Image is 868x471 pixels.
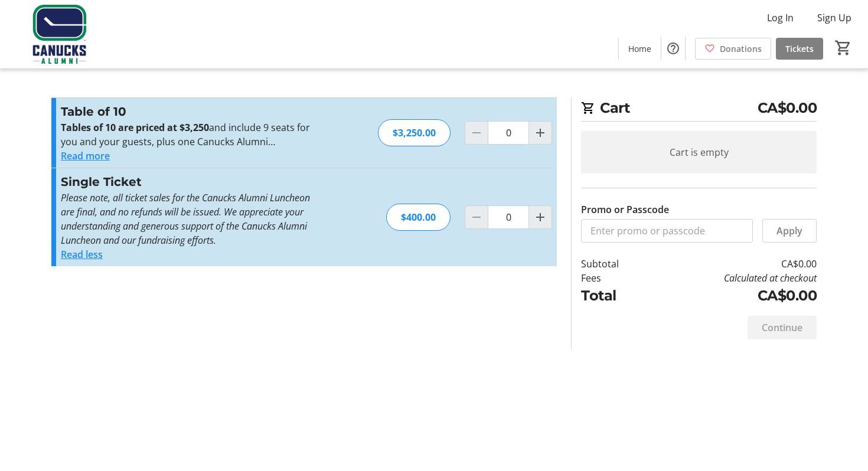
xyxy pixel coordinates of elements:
[7,5,112,64] img: Vancouver Canucks Alumni Foundation's Logo
[650,257,817,271] td: CA$0.00
[61,173,319,191] h3: Single Ticket
[833,37,854,58] button: Cart
[817,11,851,25] span: Sign Up
[61,121,209,134] strong: Tables of 10 are priced at $3,250
[650,285,817,306] td: CA$0.00
[61,191,310,247] em: Please note, all ticket sales for the Canucks Alumni Luncheon are final, and no refunds will be i...
[488,205,529,229] input: Single Ticket Quantity
[581,219,753,243] input: Enter promo or passcode
[581,97,817,122] h2: Cart
[488,121,529,145] input: Table of 10 Quantity
[628,42,651,55] span: Home
[762,219,817,243] button: Apply
[61,120,319,149] p: and include 9 seats for you and your guests, plus one Canucks Alumni personality.
[776,224,802,238] span: Apply
[529,206,552,228] button: Increment by one
[785,42,814,55] span: Tickets
[581,285,650,306] td: Total
[720,42,762,55] span: Donations
[386,204,451,231] div: $400.00
[529,122,552,144] button: Increment by one
[808,8,861,27] button: Sign Up
[758,8,803,27] button: Log In
[776,38,823,60] a: Tickets
[581,271,650,285] td: Fees
[581,202,669,217] label: Promo or Passcode
[767,11,794,25] span: Log In
[650,271,817,285] td: Calculated at checkout
[695,38,771,60] a: Donations
[581,131,817,174] div: Cart is empty
[758,97,817,119] span: CA$0.00
[619,38,661,60] a: Home
[378,119,451,146] div: $3,250.00
[581,257,650,271] td: Subtotal
[61,247,103,261] button: Read less
[61,103,319,120] h3: Table of 10
[61,149,110,163] button: Read more
[661,37,685,60] button: Help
